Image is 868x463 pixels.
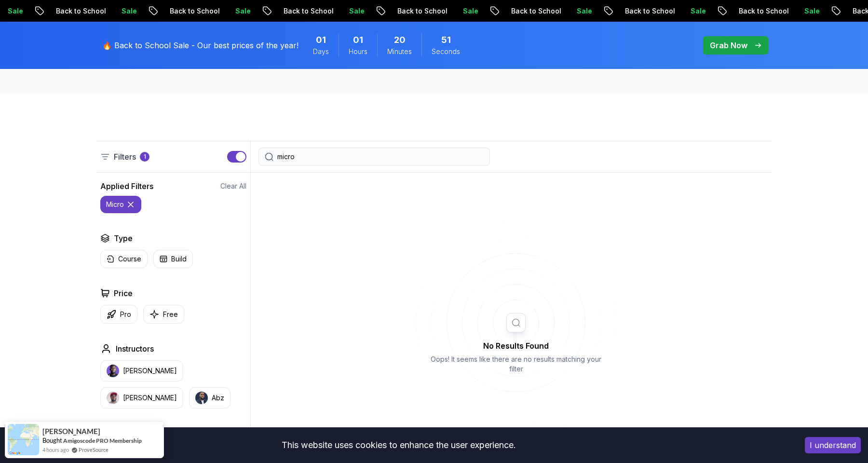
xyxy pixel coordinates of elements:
span: Days [313,47,329,56]
img: provesource social proof notification image [8,424,39,455]
p: Back to School [617,6,683,16]
h2: Applied Filters [100,180,153,192]
img: instructor img [195,392,208,404]
span: Bought [42,436,62,444]
span: 1 Days [316,33,326,47]
p: Course [118,254,141,264]
p: Oops! It seems like there are no results matching your filter [427,354,605,374]
p: Back to School [48,6,114,16]
p: [PERSON_NAME] [123,366,177,376]
button: micro [100,196,141,213]
p: 1 [144,153,146,161]
button: Accept cookies [805,437,861,453]
span: 20 Minutes [394,33,406,47]
button: Free [143,305,184,324]
p: Sale [797,6,827,16]
p: [PERSON_NAME] [123,393,177,403]
h2: Type [114,232,133,244]
p: Sale [683,6,714,16]
div: This website uses cookies to enhance the user experience. [7,435,790,456]
button: Build [153,250,193,268]
p: Sale [569,6,600,16]
a: ProveSource [79,446,108,454]
img: instructor img [107,365,119,377]
button: Pro [100,305,137,324]
p: Pro [120,310,131,319]
p: Sale [114,6,145,16]
h2: Instructors [116,343,154,354]
button: instructor img[PERSON_NAME] [100,387,183,409]
p: Build [171,254,187,264]
span: [PERSON_NAME] [42,427,100,436]
span: Seconds [432,47,460,56]
p: Back to School [162,6,228,16]
span: Hours [349,47,367,56]
p: Back to School [276,6,341,16]
p: Sale [228,6,258,16]
input: Search Java, React, Spring boot ... [277,152,484,162]
span: 51 Seconds [441,33,451,47]
p: Sale [341,6,372,16]
p: Back to School [731,6,797,16]
p: Back to School [503,6,569,16]
p: Free [163,310,178,319]
button: Course [100,250,148,268]
h2: Price [114,287,133,299]
button: instructor imgAbz [189,387,231,409]
img: instructor img [107,392,119,404]
p: micro [106,200,124,209]
button: instructor img[PERSON_NAME] [100,360,183,381]
a: Amigoscode PRO Membership [63,437,142,444]
span: Minutes [387,47,412,56]
p: Filters [114,151,136,163]
h2: No Results Found [427,340,605,352]
p: Sale [455,6,486,16]
p: Back to School [390,6,455,16]
button: Clear All [220,181,246,191]
p: Grab Now [710,40,747,51]
span: 4 hours ago [42,446,69,454]
p: Abz [212,393,224,403]
span: 1 Hours [353,33,363,47]
p: 🔥 Back to School Sale - Our best prices of the year! [102,40,298,51]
